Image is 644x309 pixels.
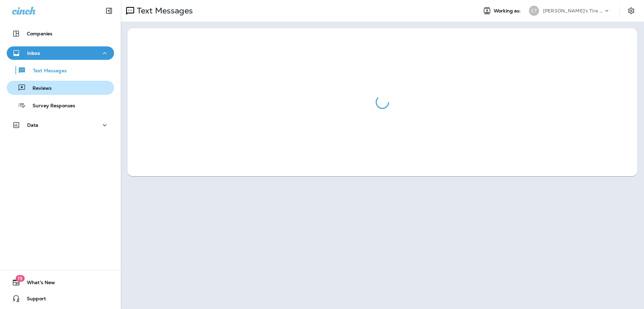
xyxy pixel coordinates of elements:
p: Inbox [27,50,40,56]
button: Support [7,292,114,305]
span: What's New [20,280,55,288]
button: Inbox [7,46,114,60]
p: Survey Responses [26,103,75,109]
p: Reviews [26,85,52,92]
button: Collapse Sidebar [100,4,118,17]
p: Data [27,122,39,128]
span: Support [20,296,46,304]
button: 19What's New [7,276,114,289]
button: Survey Responses [7,98,114,112]
p: Companies [27,31,52,36]
div: CT [529,6,539,16]
button: Companies [7,27,114,40]
button: Text Messages [7,63,114,77]
button: Data [7,118,114,132]
p: Text Messages [26,68,67,74]
button: Reviews [7,81,114,95]
button: Settings [625,5,637,17]
span: Working as: [494,8,522,14]
span: 19 [15,275,24,282]
p: [PERSON_NAME]'s Tire & Auto [543,8,603,13]
p: Text Messages [134,6,193,16]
